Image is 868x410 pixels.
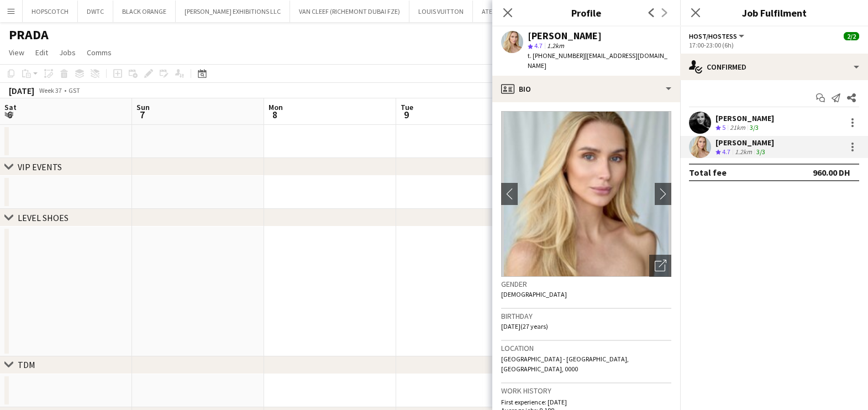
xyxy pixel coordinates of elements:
div: TDM [18,359,35,370]
span: 4.7 [722,148,730,156]
span: Host/Hostess [689,32,737,40]
h3: Birthday [501,311,671,321]
span: [GEOGRAPHIC_DATA] - [GEOGRAPHIC_DATA], [GEOGRAPHIC_DATA], 0000 [501,355,629,373]
div: GST [69,86,80,94]
span: [DEMOGRAPHIC_DATA] [501,290,567,298]
h3: Gender [501,279,671,289]
span: 8 [267,108,283,121]
span: Edit [35,48,48,57]
app-skills-label: 3/3 [750,123,759,132]
button: ATELIER LUM [473,1,527,22]
img: Crew avatar or photo [501,111,671,277]
button: LOUIS VUITTON [409,1,473,22]
div: [DATE] [9,85,34,96]
span: | [EMAIL_ADDRESS][DOMAIN_NAME] [528,51,667,70]
span: View [9,48,24,57]
div: 21km [728,123,748,133]
span: 9 [399,108,413,121]
span: [DATE] (27 years) [501,322,548,330]
span: Jobs [59,48,76,57]
span: 5 [722,123,725,132]
span: 7 [135,108,150,121]
span: 1.2km [545,41,566,50]
button: VAN CLEEF (RICHEMONT DUBAI FZE) [290,1,409,22]
div: [PERSON_NAME] [528,31,602,41]
button: HOPSCOTCH [23,1,78,22]
button: BLACK ORANGE [113,1,176,22]
div: Bio [492,76,680,102]
a: Jobs [55,45,80,60]
app-skills-label: 3/3 [756,148,765,156]
div: LEVEL SHOES [18,212,69,223]
h3: Location [501,343,671,353]
p: First experience: [DATE] [501,398,671,406]
button: DWTC [78,1,113,22]
div: 1.2km [733,148,754,157]
div: Total fee [689,167,727,178]
span: Sun [136,102,150,112]
h3: Profile [492,6,680,20]
div: [PERSON_NAME] [716,138,774,148]
h1: PRADA [9,27,49,43]
span: Comms [87,48,112,57]
a: Comms [82,45,116,60]
h3: Job Fulfilment [680,6,868,20]
span: Week 37 [36,86,64,94]
span: t. [PHONE_NUMBER] [528,51,585,60]
div: 960.00 DH [813,167,850,178]
span: 6 [3,108,17,121]
span: 2/2 [844,32,859,40]
div: 17:00-23:00 (6h) [689,41,859,49]
span: Tue [401,102,413,112]
div: Confirmed [680,54,868,80]
div: [PERSON_NAME] [716,113,774,123]
button: Host/Hostess [689,32,746,40]
h3: Work history [501,386,671,396]
a: Edit [31,45,52,60]
span: Mon [269,102,283,112]
span: Sat [4,102,17,112]
div: VIP EVENTS [18,161,62,172]
div: Open photos pop-in [649,255,671,277]
a: View [4,45,29,60]
span: 4.7 [534,41,543,50]
button: [PERSON_NAME] EXHIBITIONS LLC [176,1,290,22]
